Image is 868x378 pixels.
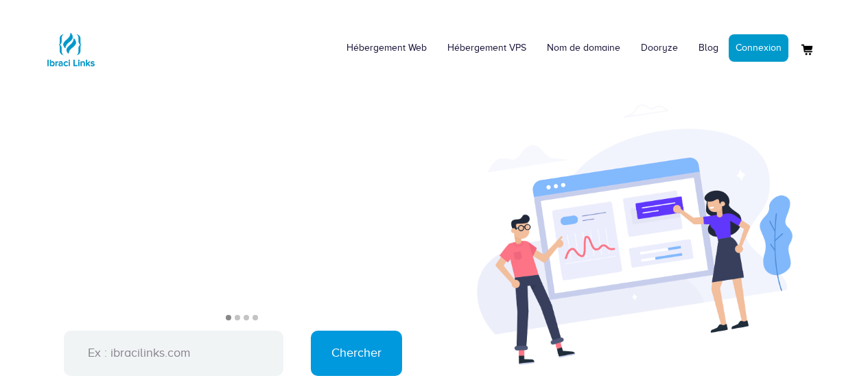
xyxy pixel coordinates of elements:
a: Logo Ibraci Links [43,10,98,77]
a: Connexion [729,34,788,62]
img: Logo Ibraci Links [43,22,98,77]
a: Nom de domaine [537,27,631,69]
a: Dooryze [631,27,688,69]
input: Ex : ibracilinks.com [64,331,283,376]
a: Hébergement VPS [437,27,537,69]
a: Hébergement Web [336,27,437,69]
a: Blog [688,27,729,69]
input: Chercher [311,331,402,376]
